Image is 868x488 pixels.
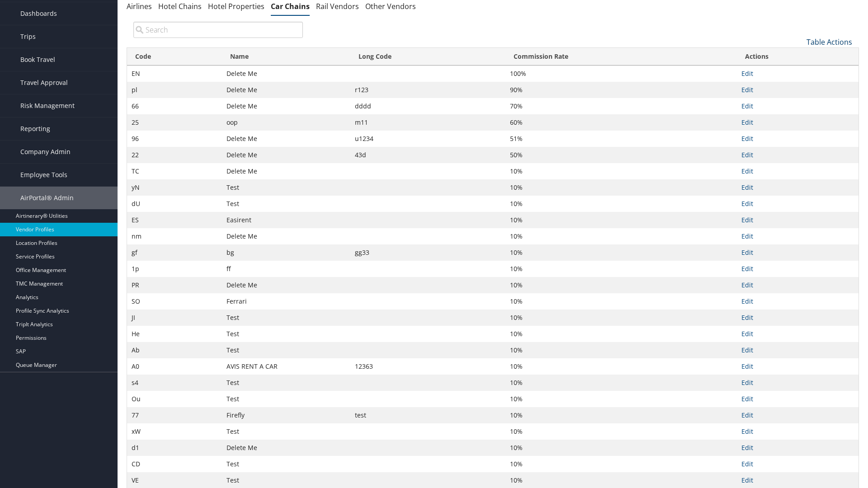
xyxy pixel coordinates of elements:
[222,48,350,66] th: Name: activate to sort column ascending
[222,82,350,98] td: Delete Me
[741,460,753,468] a: Edit
[741,134,753,143] a: Edit
[741,427,753,436] a: Edit
[222,310,350,326] td: Test
[350,131,505,147] td: u1234
[222,212,350,228] td: Easirent
[741,443,753,452] a: Edit
[222,293,350,310] td: Ferrari
[741,102,753,110] a: Edit
[505,228,737,244] td: 10%
[741,346,753,354] a: Edit
[20,48,55,71] span: Book Travel
[741,69,753,78] a: Edit
[505,310,737,326] td: 10%
[741,297,753,305] a: Edit
[741,394,753,403] a: Edit
[127,310,222,326] td: JI
[222,131,350,147] td: Delete Me
[127,131,222,147] td: 96
[741,118,753,127] a: Edit
[505,407,737,423] td: 10%
[127,440,222,456] td: d1
[133,22,303,38] input: Search
[741,85,753,94] a: Edit
[127,114,222,131] td: 25
[222,456,350,472] td: Test
[741,216,753,224] a: Edit
[505,277,737,293] td: 10%
[505,147,737,163] td: 50%
[20,117,50,140] span: Reporting
[127,456,222,472] td: CD
[127,423,222,440] td: xW
[127,212,222,228] td: ES
[350,82,505,98] td: r123
[127,261,222,277] td: 1p
[505,131,737,147] td: 51%
[505,326,737,342] td: 10%
[365,1,416,11] a: Other Vendors
[127,407,222,423] td: 77
[222,261,350,277] td: ff
[20,141,71,163] span: Company Admin
[222,147,350,163] td: Delete Me
[350,407,505,423] td: test
[505,66,737,82] td: 100%
[505,82,737,98] td: 90%
[127,375,222,391] td: s4
[737,48,859,66] th: Actions
[20,2,57,25] span: Dashboards
[127,82,222,98] td: pl
[222,391,350,407] td: Test
[127,244,222,261] td: gf
[127,326,222,342] td: He
[741,183,753,192] a: Edit
[222,179,350,196] td: Test
[20,94,75,117] span: Risk Management
[505,391,737,407] td: 10%
[741,264,753,273] a: Edit
[505,456,737,472] td: 10%
[127,66,222,82] td: EN
[222,98,350,114] td: Delete Me
[741,232,753,240] a: Edit
[741,378,753,387] a: Edit
[20,164,67,186] span: Employee Tools
[127,342,222,358] td: Ab
[505,342,737,358] td: 10%
[807,37,852,47] a: Table Actions
[350,98,505,114] td: dddd
[127,1,152,11] a: Airlines
[741,167,753,175] a: Edit
[350,147,505,163] td: 43d
[20,187,74,209] span: AirPortal® Admin
[505,440,737,456] td: 10%
[505,163,737,179] td: 10%
[127,98,222,114] td: 66
[350,114,505,131] td: m11
[350,244,505,261] td: gg33
[505,212,737,228] td: 10%
[127,228,222,244] td: nm
[222,326,350,342] td: Test
[505,244,737,261] td: 10%
[222,196,350,212] td: Test
[505,423,737,440] td: 10%
[505,48,737,66] th: Commission Rate: activate to sort column ascending
[127,196,222,212] td: dU
[208,1,264,11] a: Hotel Properties
[222,66,350,82] td: Delete Me
[222,440,350,456] td: Delete Me
[505,98,737,114] td: 70%
[505,293,737,310] td: 10%
[127,147,222,163] td: 22
[741,150,753,159] a: Edit
[505,358,737,375] td: 10%
[350,358,505,375] td: 12363
[741,313,753,322] a: Edit
[20,25,36,48] span: Trips
[222,423,350,440] td: Test
[505,261,737,277] td: 10%
[505,179,737,196] td: 10%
